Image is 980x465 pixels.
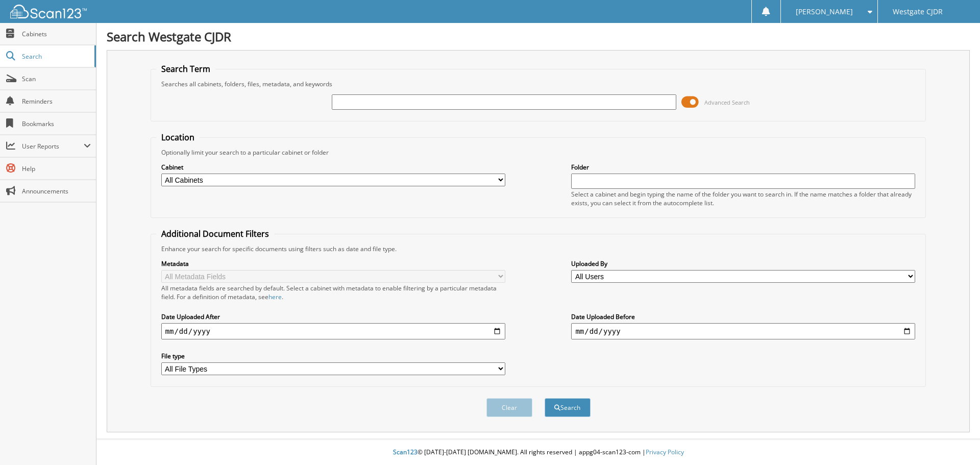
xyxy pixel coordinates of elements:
span: Westgate CJDR [893,9,943,15]
button: Search [545,398,591,417]
span: Search [22,52,89,61]
a: Privacy Policy [646,448,684,456]
div: © [DATE]-[DATE] [DOMAIN_NAME]. All rights reserved | appg04-scan123-com | [96,440,980,465]
span: Bookmarks [22,119,91,128]
span: Announcements [22,187,91,195]
label: Cabinet [161,163,505,172]
span: Scan [22,75,91,83]
div: Optionally limit your search to a particular cabinet or folder [156,148,921,157]
label: Date Uploaded After [161,312,505,321]
legend: Location [156,132,200,143]
legend: Additional Document Filters [156,228,274,239]
span: Reminders [22,97,91,106]
h1: Search Westgate CJDR [107,28,970,45]
span: Cabinets [22,30,91,38]
span: User Reports [22,142,84,151]
span: Scan123 [393,448,418,456]
div: All metadata fields are searched by default. Select a cabinet with metadata to enable filtering b... [161,284,505,301]
label: Uploaded By [571,259,915,268]
span: [PERSON_NAME] [796,9,853,15]
input: end [571,323,915,339]
input: start [161,323,505,339]
label: File type [161,352,505,360]
div: Select a cabinet and begin typing the name of the folder you want to search in. If the name match... [571,190,915,207]
a: here [268,292,282,301]
legend: Search Term [156,63,215,75]
span: Help [22,164,91,173]
label: Date Uploaded Before [571,312,915,321]
div: Enhance your search for specific documents using filters such as date and file type. [156,244,921,253]
label: Folder [571,163,915,172]
div: Searches all cabinets, folders, files, metadata, and keywords [156,80,921,88]
img: scan123-logo-white.svg [10,5,87,18]
span: Advanced Search [704,99,750,106]
button: Clear [486,398,532,417]
label: Metadata [161,259,505,268]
